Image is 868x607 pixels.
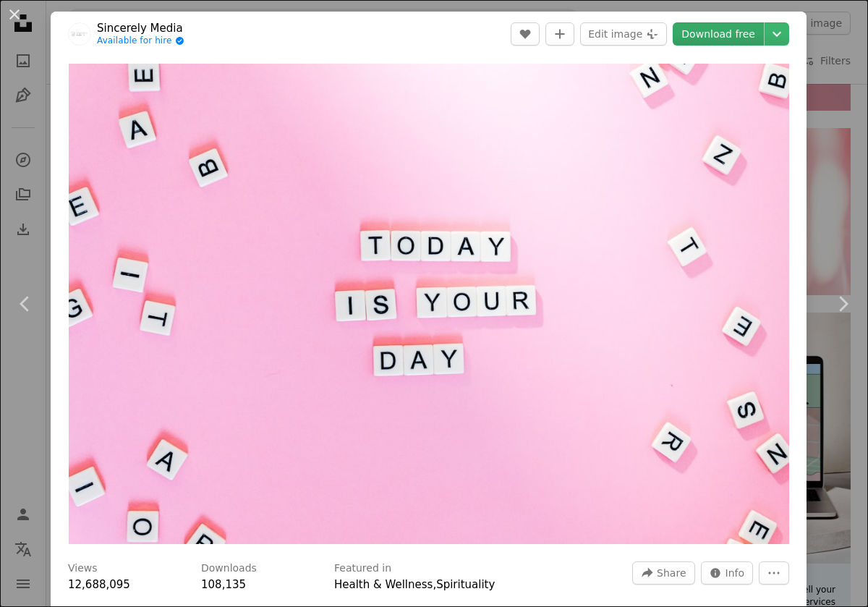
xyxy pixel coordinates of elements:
[97,35,184,47] a: Available for hire
[436,578,495,591] a: Spirituality
[817,234,868,373] a: Next
[726,562,745,584] span: Info
[545,22,574,46] button: Add to Collection
[68,561,98,576] h3: Views
[68,22,91,46] img: Go to Sincerely Media's profile
[511,22,540,46] button: Like
[759,561,789,585] button: More Actions
[765,22,789,46] button: Choose download size
[580,22,667,46] button: Edit image
[201,578,246,591] span: 108,135
[632,561,694,585] button: Share this image
[69,64,789,544] img: today is you day text
[334,578,433,591] a: Health & Wellness
[69,64,789,544] button: Zoom in on this image
[433,578,436,591] span: ,
[97,21,184,35] a: Sincerely Media
[68,578,130,591] span: 12,688,095
[657,562,686,584] span: Share
[701,561,754,585] button: Stats about this image
[673,22,764,46] a: Download free
[334,561,391,576] h3: Featured in
[201,561,257,576] h3: Downloads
